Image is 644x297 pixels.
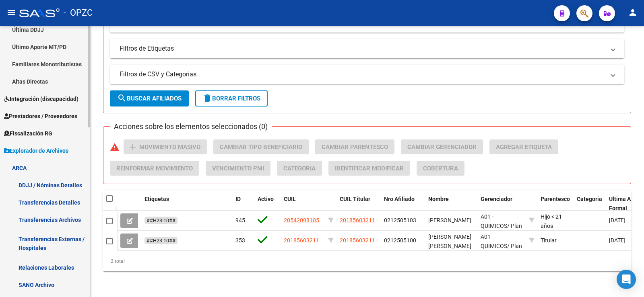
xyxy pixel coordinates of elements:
span: A01 - QUIMICOS [481,213,507,229]
span: Borrar Filtros [202,95,260,102]
div: Open Intercom Messenger [617,270,636,289]
datatable-header-cell: CUIL Titular [336,190,381,217]
span: ##H23-10## [147,217,175,223]
button: Borrar Filtros [195,90,268,107]
datatable-header-cell: Parentesco [537,190,574,217]
div: [DATE] [609,236,643,245]
button: Agregar Etiqueta [489,139,558,154]
span: Parentesco [541,196,570,202]
span: - OPZC [64,4,93,22]
button: Buscar Afiliados [110,90,189,107]
span: Prestadores / Proveedores [4,112,77,121]
button: Cambiar Parentesco [315,139,394,154]
datatable-header-cell: CUIL [281,190,325,217]
span: Nro Afiliado [384,196,415,202]
span: 20185603211 [284,237,319,244]
span: 20185603211 [340,237,375,244]
span: Explorador de Archivos [4,146,68,155]
datatable-header-cell: Gerenciador [477,190,526,217]
span: Cambiar Gerenciador [407,143,477,151]
button: Identificar Modificar [328,161,410,176]
button: Cobertura [417,161,464,176]
datatable-header-cell: Nombre [425,190,477,217]
span: Cambiar Tipo Beneficiario [220,143,302,151]
mat-icon: search [117,93,127,103]
span: Agregar Etiqueta [496,143,552,151]
button: Cambiar Tipo Beneficiario [213,139,309,154]
span: ##H23-10## [147,238,175,244]
span: Movimiento Masivo [139,143,200,151]
span: Buscar Afiliados [117,95,182,102]
span: Identificar Modificar [335,165,404,172]
span: A01 - QUIMICOS [481,234,507,249]
button: Reinformar Movimiento [110,161,199,176]
button: Categoria [277,161,322,176]
div: [DATE] [609,216,643,225]
span: 20185603211 [340,217,375,223]
button: Movimiento Masivo [124,139,207,154]
mat-panel-title: Filtros de CSV y Categorias [120,70,605,79]
datatable-header-cell: Activo [254,190,281,217]
div: 2 total [103,251,631,271]
span: 0212505103 [384,217,416,223]
button: Vencimiento PMI [206,161,270,176]
h3: Acciones sobre los elementos seleccionados (0) [110,121,272,132]
span: Gerenciador [481,196,512,202]
span: 20542098105 [284,217,319,223]
mat-icon: add [128,142,138,152]
button: Cambiar Gerenciador [401,139,483,154]
span: Vencimiento PMI [212,165,264,172]
span: Fiscalización RG [4,129,52,138]
span: Etiquetas [144,196,169,202]
span: Nombre [428,196,449,202]
mat-panel-title: Filtros de Etiquetas [120,44,605,53]
span: Ultima Alta Formal [609,196,638,211]
mat-expansion-panel-header: Filtros de Etiquetas [110,39,624,58]
span: Reinformar Movimiento [116,165,193,172]
span: Hijo < 21 años [541,213,562,229]
span: Categoria [283,165,316,172]
span: 0212505100 [384,237,416,244]
span: 945 [235,217,245,223]
span: CUIL [284,196,296,202]
mat-icon: delete [202,93,212,103]
mat-icon: person [628,8,638,17]
span: [PERSON_NAME] [428,217,471,223]
mat-expansion-panel-header: Filtros de CSV y Categorias [110,65,624,84]
datatable-header-cell: Categoria [574,190,606,217]
span: [PERSON_NAME] [PERSON_NAME] [PERSON_NAME] [428,234,471,258]
span: Cobertura [423,165,458,172]
span: Integración (discapacidad) [4,94,78,103]
span: Cambiar Parentesco [322,143,388,151]
mat-icon: warning [110,142,120,152]
span: CUIL Titular [340,196,370,202]
span: 353 [235,237,245,244]
span: ID [235,196,241,202]
datatable-header-cell: ID [232,190,254,217]
datatable-header-cell: Etiquetas [141,190,232,217]
span: Categoria [577,196,602,202]
span: Titular [541,237,557,244]
mat-icon: menu [6,8,16,17]
datatable-header-cell: Nro Afiliado [381,190,425,217]
span: Activo [258,196,274,202]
